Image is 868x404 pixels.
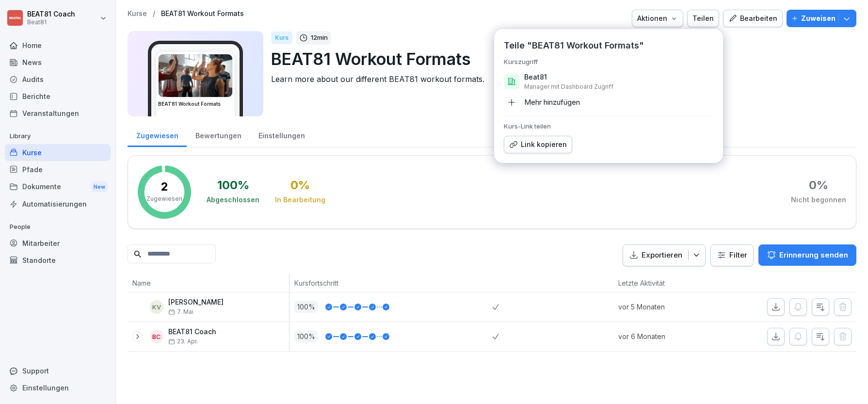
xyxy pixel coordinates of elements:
div: 0 % [290,179,310,191]
button: Zuweisen [787,10,856,27]
a: Einstellungen [5,379,111,396]
a: Zugewiesen [128,122,187,147]
h5: Kurszugriff [504,58,713,65]
span: 23. Apr. [168,338,198,345]
p: People [5,219,111,235]
p: [PERSON_NAME] [168,298,224,307]
a: News [5,54,111,71]
a: Home [5,37,111,54]
div: Abgeschlossen [207,195,259,205]
div: Support [5,362,111,379]
p: Zugewiesen [146,194,182,203]
div: Mehr hinzufügen [504,95,580,110]
p: BEAT81 Coach [27,10,75,18]
a: Pfade [5,161,111,178]
p: Learn more about our different BEAT81 workout formats. [271,73,849,85]
p: 12 min [311,33,328,43]
p: Beat81 [524,72,547,82]
p: Beat81 [27,19,75,26]
button: Bearbeiten [723,10,783,27]
p: Teile "BEAT81 Workout Formats" [504,39,644,52]
div: New [91,181,108,193]
p: BEAT81 Coach [168,328,216,336]
span: 7. Mai [168,308,193,315]
button: Exportieren [623,244,706,266]
div: Dokumente [5,178,111,196]
a: Veranstaltungen [5,105,111,122]
p: / [153,10,155,18]
a: Automatisierungen [5,195,111,212]
div: Teilen [692,13,714,24]
a: BEAT81 Workout Formats [161,10,244,18]
button: Teilen [687,10,719,27]
a: Kurse [5,144,111,161]
a: Einstellungen [250,122,313,147]
div: KV [150,300,163,314]
div: Link kopieren [509,139,567,150]
p: Letzte Aktivität [618,278,710,288]
div: 100 % [217,179,249,191]
button: Link kopieren [504,136,572,153]
a: Kurse [128,10,147,18]
p: 100 % [294,301,318,313]
button: Erinnerung senden [758,244,856,266]
div: 0 % [809,179,828,191]
div: BC [150,330,163,343]
div: Aktionen [637,13,678,24]
a: Audits [5,71,111,88]
h3: BEAT81 Workout Formats [158,100,233,108]
button: Aktionen [632,10,683,27]
p: vor 6 Monaten [618,331,715,341]
p: Zuweisen [801,13,836,24]
div: Filter [717,250,747,260]
p: BEAT81 Workout Formats [271,47,849,71]
p: vor 5 Monaten [618,302,715,312]
p: Kursfortschritt [294,278,487,288]
p: Library [5,129,111,144]
a: DokumenteNew [5,178,111,196]
p: Name [132,278,284,288]
p: 100 % [294,330,318,342]
div: Nicht begonnen [791,195,846,205]
a: Berichte [5,88,111,105]
div: Bearbeiten [728,13,777,24]
button: Filter [711,245,753,266]
img: y9fc2hljz12hjpqmn0lgbk2p.png [159,54,232,97]
p: Exportieren [642,250,682,261]
p: 2 [161,181,168,193]
p: Manager mit Dashboard Zugriff [524,83,613,91]
a: Bewertungen [187,122,250,147]
a: Mitarbeiter [5,235,111,252]
h5: Kurs-Link teilen [504,122,713,130]
p: Erinnerung senden [779,250,848,260]
a: Standorte [5,252,111,269]
button: Mehr hinzufügen [500,95,717,110]
div: In Bearbeitung [275,195,325,205]
div: Kurs [271,32,292,44]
